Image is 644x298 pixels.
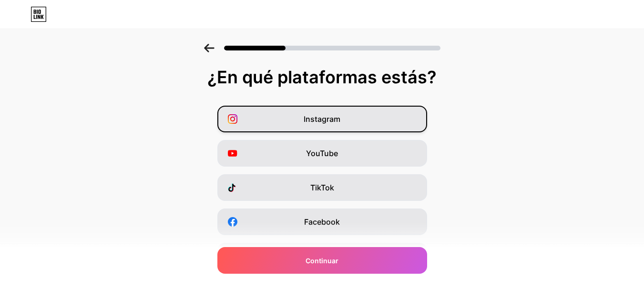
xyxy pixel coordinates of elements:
font: YouTube [306,149,338,158]
font: Facebook [304,217,340,227]
font: Cómprame un café [287,286,357,295]
font: Continuar [306,257,338,265]
font: ¿En qué plataformas estás? [207,67,437,88]
font: Instagram [304,114,340,124]
font: TikTok [310,183,334,192]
